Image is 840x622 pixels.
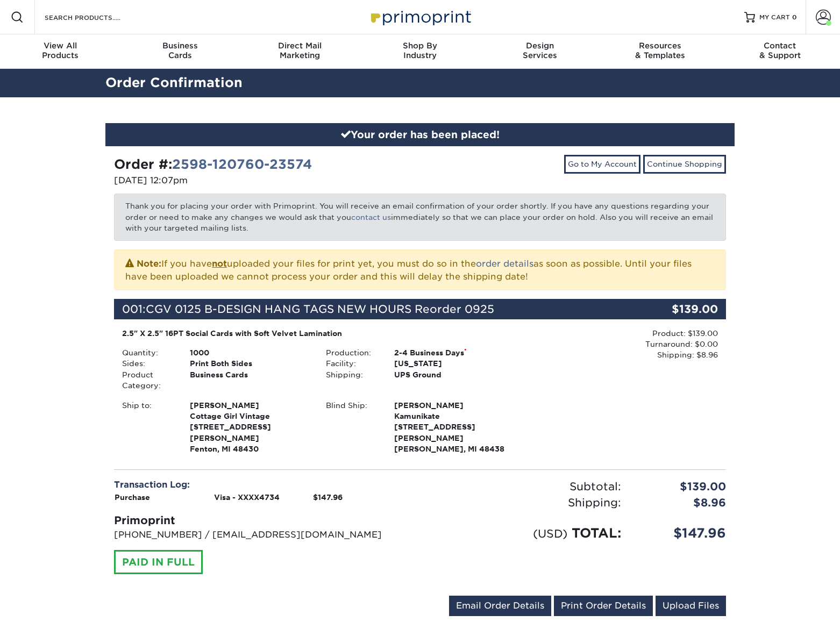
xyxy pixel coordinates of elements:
[114,400,182,455] div: Ship to:
[146,303,494,316] span: CGV 0125 B-DESIGN HANG TAGS NEW HOURS Reorder 0925
[190,400,310,454] strong: Fenton, MI 48430
[564,155,640,173] a: Go to My Account
[759,13,790,22] span: MY CART
[629,478,734,495] div: $139.00
[476,259,533,269] a: order details
[533,527,567,540] small: (USD)
[351,213,391,221] a: contact us
[386,358,522,369] div: [US_STATE]
[97,73,743,93] h2: Order Confirmation
[114,369,182,391] div: Product Category:
[480,34,600,69] a: DesignServices
[600,34,720,69] a: Resources& Templates
[449,596,551,616] a: Email Order Details
[394,400,514,454] strong: [PERSON_NAME], MI 48438
[554,596,653,616] a: Print Order Details
[394,400,514,411] span: [PERSON_NAME]
[720,41,840,51] span: Contact
[656,596,726,616] a: Upload Files
[643,155,726,173] a: Continue Shopping
[115,493,150,502] strong: Purchase
[114,478,412,491] div: Transaction Log:
[120,41,240,51] span: Business
[182,347,318,358] div: 1000
[624,299,726,319] div: $139.00
[212,259,227,269] b: not
[182,369,318,391] div: Business Cards
[172,156,312,172] a: 2598-120760-23574
[182,358,318,369] div: Print Both Sides
[629,495,734,511] div: $8.96
[114,528,412,541] p: [PHONE_NUMBER] / [EMAIL_ADDRESS][DOMAIN_NAME]
[629,524,734,543] div: $147.96
[114,174,412,187] p: [DATE] 12:07pm
[190,421,310,444] span: [STREET_ADDRESS][PERSON_NAME]
[125,256,715,283] p: If you have uploaded your files for print yet, you must do so in the as soon as possible. Until y...
[600,41,720,51] span: Resources
[318,400,386,455] div: Blind Ship:
[114,299,624,319] div: 001:
[120,41,240,60] div: Cards
[105,123,735,147] div: Your order has been placed!
[792,13,797,21] span: 0
[214,493,280,502] strong: Visa - XXXX4734
[522,328,718,361] div: Product: $139.00 Turnaround: $0.00 Shipping: $8.96
[137,259,161,269] strong: Note:
[360,41,480,51] span: Shop By
[420,478,629,495] div: Subtotal:
[600,41,720,60] div: & Templates
[480,41,600,51] span: Design
[240,41,360,60] div: Marketing
[114,512,412,528] div: Primoprint
[720,34,840,69] a: Contact& Support
[114,347,182,358] div: Quantity:
[386,369,522,380] div: UPS Ground
[114,194,726,240] p: Thank you for placing your order with Primoprint. You will receive an email confirmation of your ...
[318,347,386,358] div: Production:
[480,41,600,60] div: Services
[386,347,522,358] div: 2-4 Business Days
[394,421,514,444] span: [STREET_ADDRESS][PERSON_NAME]
[240,34,360,69] a: Direct MailMarketing
[366,5,474,28] img: Primoprint
[420,495,629,511] div: Shipping:
[190,411,310,421] span: Cottage Girl Vintage
[313,493,343,502] strong: $147.96
[720,41,840,60] div: & Support
[360,41,480,60] div: Industry
[318,369,386,380] div: Shipping:
[122,328,514,339] div: 2.5" X 2.5" 16PT Social Cards with Soft Velvet Lamination
[114,156,312,172] strong: Order #:
[360,34,480,69] a: Shop ByIndustry
[572,525,621,541] span: TOTAL:
[114,550,203,575] div: PAID IN FULL
[114,358,182,369] div: Sides:
[240,41,360,51] span: Direct Mail
[318,358,386,369] div: Facility:
[190,400,310,411] span: [PERSON_NAME]
[44,11,148,24] input: SEARCH PRODUCTS.....
[120,34,240,69] a: BusinessCards
[394,411,514,421] span: Kamunikate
